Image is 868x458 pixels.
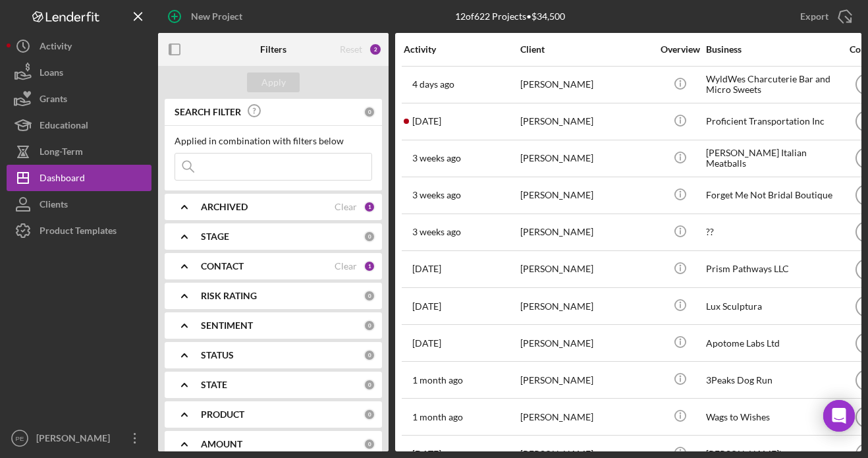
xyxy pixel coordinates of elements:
div: Overview [655,44,705,55]
div: Long-Term [40,138,83,168]
div: 0 [364,106,375,118]
div: 0 [364,379,375,391]
button: Educational [7,112,151,138]
div: Apotome Labs Ltd [706,326,838,360]
button: Dashboard [7,165,151,191]
div: Apply [261,72,286,92]
b: Filters [260,44,286,55]
button: Grants [7,86,151,112]
text: PE [16,435,24,442]
div: Wags to Wishes [706,399,838,434]
div: [PERSON_NAME] [520,399,652,434]
time: 2025-08-04 17:33 [412,227,461,237]
button: Product Templates [7,217,151,244]
button: Activity [7,33,151,59]
div: Product Templates [40,217,117,247]
button: Apply [247,72,300,92]
time: 2025-07-29 17:38 [412,264,441,274]
time: 2025-07-27 15:51 [412,338,441,349]
time: 2025-07-22 16:37 [412,412,463,422]
div: [PERSON_NAME] Italian Meatballs [706,141,838,176]
div: New Project [191,3,242,30]
div: WyldWes Charcuterie Bar and Micro Sweets [706,67,838,102]
div: Applied in combination with filters below [175,136,372,146]
div: 12 of 622 Projects • $34,500 [455,11,565,22]
div: [PERSON_NAME] [520,362,652,397]
div: Clear [335,261,357,272]
div: [PERSON_NAME] [520,289,652,324]
button: Clients [7,191,151,217]
div: Clients [40,191,68,221]
time: 2025-07-23 18:05 [412,375,463,386]
div: [PERSON_NAME] [33,425,119,455]
div: 0 [364,438,375,450]
div: Proficient Transportation Inc [706,104,838,139]
div: 0 [364,349,375,361]
b: CONTACT [201,261,244,272]
div: Loans [40,59,63,89]
button: PE[PERSON_NAME] [7,425,151,451]
b: RISK RATING [201,291,257,301]
div: [PERSON_NAME] [520,252,652,287]
div: Dashboard [40,165,85,194]
div: [PERSON_NAME] [520,326,652,360]
div: [PERSON_NAME] [520,104,652,139]
b: SEARCH FILTER [175,107,241,117]
div: Activity [40,33,72,63]
div: Educational [40,112,88,142]
div: 3Peaks Dog Run [706,362,838,397]
div: [PERSON_NAME] [520,215,652,250]
div: Business [706,44,838,55]
div: 0 [364,320,375,331]
time: 2025-08-04 17:54 [412,190,461,200]
b: SENTIMENT [201,320,253,331]
div: 0 [364,409,375,420]
b: STAGE [201,231,229,242]
button: Loans [7,59,151,86]
div: Reset [340,44,362,55]
time: 2025-08-06 16:28 [412,153,461,163]
div: Activity [404,44,519,55]
div: Clear [335,202,357,212]
time: 2025-08-11 03:58 [412,116,441,127]
div: Forget Me Not Bridal Boutique [706,178,838,213]
b: STATE [201,380,227,390]
b: PRODUCT [201,409,244,420]
div: [PERSON_NAME] [520,67,652,102]
button: New Project [158,3,256,30]
button: Long-Term [7,138,151,165]
b: AMOUNT [201,439,242,449]
button: Export [787,3,861,30]
div: Grants [40,86,67,115]
div: [PERSON_NAME] [520,178,652,213]
div: 0 [364,231,375,243]
div: ?? [706,215,838,250]
div: 0 [364,290,375,302]
div: 1 [364,260,375,272]
time: 2025-08-21 18:17 [412,79,454,90]
time: 2025-07-28 20:58 [412,301,441,312]
b: ARCHIVED [201,202,248,212]
div: 2 [369,43,382,56]
b: STATUS [201,350,234,360]
div: Prism Pathways LLC [706,252,838,287]
div: Lux Sculptura [706,289,838,324]
div: [PERSON_NAME] [520,141,652,176]
div: 1 [364,201,375,213]
div: Client [520,44,652,55]
div: Open Intercom Messenger [823,400,855,432]
div: Export [800,3,828,30]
